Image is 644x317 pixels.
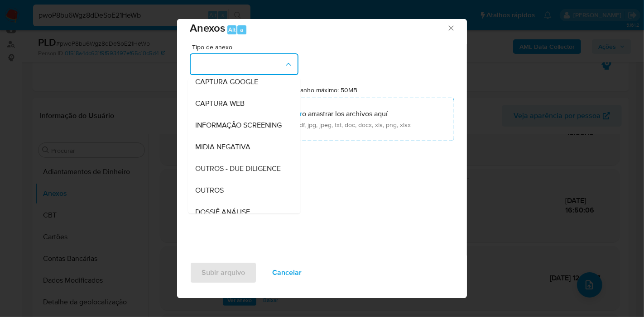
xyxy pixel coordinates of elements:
[228,25,235,34] span: Alt
[195,121,282,130] span: INFORMAÇÃO SCREENING
[195,208,250,217] span: DOSSIÊ ANÁLISE
[195,186,224,195] span: OUTROS
[260,262,313,284] button: Cancelar
[195,77,258,86] span: CAPTURA GOOGLE
[447,24,455,32] button: Cerrar
[195,164,281,173] span: OUTROS - DUE DILIGENCE
[272,263,302,283] span: Cancelar
[195,99,245,108] span: CAPTURA WEB
[195,142,250,151] span: MIDIA NEGATIVA
[192,44,301,50] span: Tipo de anexo
[188,28,300,284] ul: Tipo de anexo
[289,86,358,94] label: Tamanho máximo: 50MB
[190,20,225,36] span: Anexos
[240,25,243,34] span: a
